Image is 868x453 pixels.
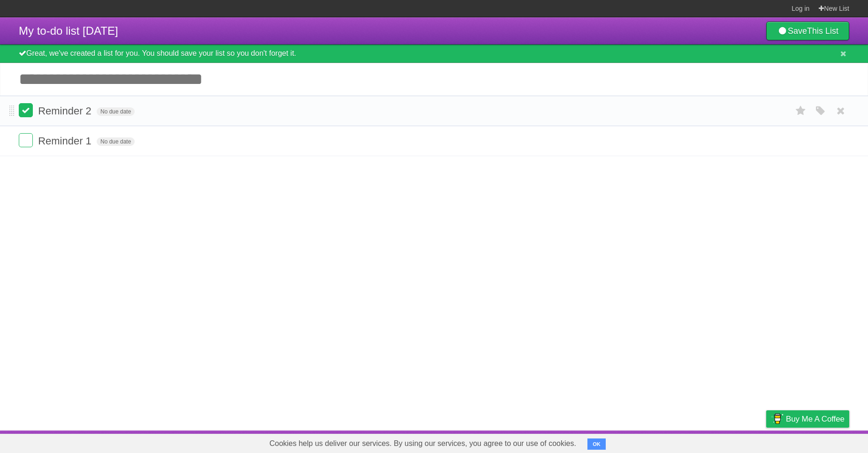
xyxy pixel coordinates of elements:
span: No due date [97,137,135,146]
a: Terms [722,433,743,451]
label: Done [19,133,33,147]
a: Privacy [754,433,778,451]
span: My to-do list [DATE] [19,24,118,37]
a: Developers [672,433,710,451]
span: Cookies help us deliver our services. By using our services, you agree to our use of cookies. [260,434,586,453]
span: Reminder 1 [38,135,94,147]
img: Buy me a coffee [771,411,784,427]
label: Star task [792,103,810,119]
button: OK [587,438,606,450]
span: Buy me a coffee [786,411,845,427]
a: Buy me a coffee [766,410,849,428]
a: Suggest a feature [790,433,849,451]
b: This List [807,26,838,36]
span: No due date [97,107,135,116]
a: About [641,433,661,451]
span: Reminder 2 [38,105,94,117]
label: Done [19,103,33,117]
a: SaveThis List [766,22,849,40]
